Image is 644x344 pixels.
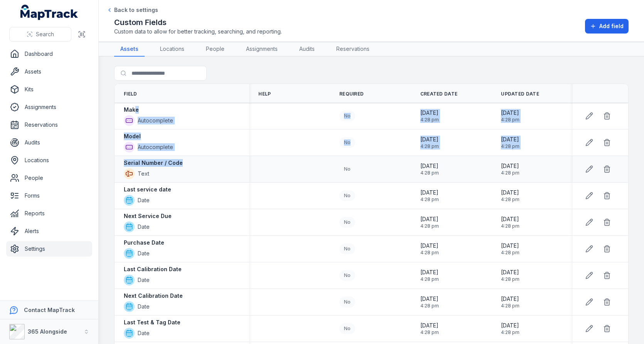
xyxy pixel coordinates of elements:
time: 26/08/2025, 4:28:25 pm [501,136,519,149]
time: 26/08/2025, 4:28:25 pm [420,322,439,336]
time: 26/08/2025, 4:28:25 pm [501,268,519,282]
a: Assets [6,64,92,79]
time: 26/08/2025, 4:28:25 pm [501,189,519,203]
span: Help [258,91,271,97]
a: Reports [6,206,92,221]
span: 4:28 pm [501,196,519,203]
span: Text [138,170,149,178]
span: Field [124,91,137,97]
span: Date [138,223,150,231]
span: Created Date [420,91,458,97]
span: [DATE] [501,215,519,223]
span: [DATE] [501,295,519,303]
strong: Serial Number / Code [124,159,183,167]
span: 4:28 pm [501,329,519,336]
span: Autocomplete [138,117,173,124]
span: 4:28 pm [501,223,519,229]
a: Kits [6,82,92,97]
span: 4:28 pm [501,250,519,256]
strong: Contact MapTrack [24,307,75,313]
span: Add field [599,22,624,30]
span: [DATE] [501,268,519,276]
span: Date [138,329,150,337]
span: [DATE] [501,322,519,329]
span: 4:28 pm [501,303,519,309]
time: 26/08/2025, 4:28:25 pm [420,109,439,123]
a: Back to settings [106,6,158,14]
span: [DATE] [420,295,439,303]
a: Assignments [6,99,92,115]
time: 26/08/2025, 4:28:25 pm [501,322,519,336]
time: 26/08/2025, 4:28:25 pm [420,162,439,176]
span: 4:28 pm [420,276,439,282]
time: 26/08/2025, 4:28:25 pm [501,295,519,309]
time: 26/08/2025, 4:28:25 pm [501,242,519,256]
time: 26/08/2025, 4:28:25 pm [420,242,439,256]
strong: Last Test & Tag Date [124,319,180,326]
span: 4:28 pm [420,117,439,123]
span: [DATE] [501,162,519,170]
span: [DATE] [420,215,439,223]
div: No [339,164,355,175]
strong: Last service date [124,186,171,193]
time: 26/08/2025, 4:28:25 pm [420,136,439,149]
a: Assets [114,42,145,57]
span: [DATE] [420,322,439,329]
span: 4:28 pm [501,117,519,123]
span: [DATE] [420,109,439,117]
a: Audits [6,135,92,150]
div: No [339,297,355,307]
span: [DATE] [501,136,519,143]
h2: Custom Fields [114,17,282,28]
span: 4:28 pm [420,143,439,149]
span: Custom data to allow for better tracking, searching, and reporting. [114,28,282,35]
a: Forms [6,188,92,203]
a: Settings [6,241,92,257]
span: [DATE] [501,189,519,196]
time: 26/08/2025, 4:28:25 pm [420,189,439,203]
div: No [339,111,355,121]
span: 4:28 pm [420,303,439,309]
a: People [200,42,231,57]
a: Reservations [6,117,92,133]
strong: Purchase Date [124,239,164,247]
span: [DATE] [420,136,439,143]
time: 26/08/2025, 4:28:25 pm [420,268,439,282]
strong: Make [124,106,139,114]
a: MapTrack [20,5,78,20]
a: Locations [154,42,191,57]
strong: Model [124,133,141,140]
span: 4:28 pm [501,143,519,149]
div: No [339,270,355,281]
a: Assignments [240,42,284,57]
strong: 365 Alongside [28,328,67,335]
div: No [339,190,355,201]
div: No [339,323,355,334]
time: 26/08/2025, 4:28:25 pm [501,162,519,176]
span: Back to settings [114,6,158,14]
time: 26/08/2025, 4:28:25 pm [501,109,519,123]
a: Alerts [6,223,92,239]
span: Date [138,276,150,284]
div: No [339,243,355,254]
a: Reservations [330,42,376,57]
a: People [6,170,92,186]
span: 4:28 pm [420,329,439,336]
span: Search [36,30,54,38]
div: No [339,137,355,148]
button: Add field [585,19,629,34]
span: 4:28 pm [501,170,519,176]
a: Locations [6,153,92,168]
span: 4:28 pm [501,276,519,282]
span: Updated Date [501,91,539,97]
button: Search [9,27,71,42]
time: 26/08/2025, 4:28:25 pm [420,295,439,309]
span: Date [138,250,150,257]
span: [DATE] [420,189,439,196]
span: [DATE] [501,109,519,117]
span: 4:28 pm [420,223,439,229]
time: 26/08/2025, 4:28:25 pm [420,215,439,229]
span: 4:28 pm [420,196,439,203]
span: [DATE] [501,242,519,250]
span: 4:28 pm [420,170,439,176]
